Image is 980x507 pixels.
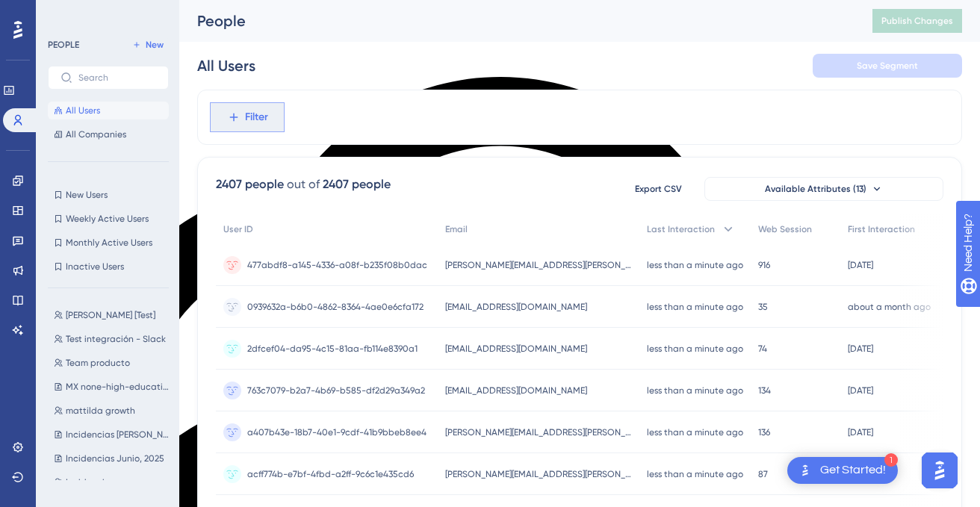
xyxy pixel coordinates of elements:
button: All Users [48,102,169,119]
span: Filter [245,108,268,126]
span: Monthly Active Users [66,237,152,249]
span: New [146,39,164,51]
span: [PERSON_NAME][EMAIL_ADDRESS][PERSON_NAME][DOMAIN_NAME] [445,426,632,438]
span: mattilda growth [66,405,135,417]
div: 2407 people [216,175,284,193]
span: First Interaction [848,223,915,235]
span: All Companies [66,128,126,140]
span: [PERSON_NAME][EMAIL_ADDRESS][PERSON_NAME][DOMAIN_NAME] [445,259,632,271]
span: Test integración - Slack [66,333,166,345]
div: Open Get Started! checklist, remaining modules: 1 [787,457,898,484]
button: Incidencias [PERSON_NAME], 2025 [48,426,178,444]
span: Web Session [758,223,812,235]
button: New [127,36,169,54]
input: Search [78,72,156,83]
span: Available Attributes (13) [765,183,866,195]
div: All Users [197,55,255,76]
span: Team producto [66,357,130,369]
span: 74 [758,343,767,355]
time: about a month ago [848,302,931,312]
button: Monthly Active Users [48,234,169,252]
span: [PERSON_NAME][EMAIL_ADDRESS][PERSON_NAME][DOMAIN_NAME] [445,468,632,480]
button: [PERSON_NAME] [Test] [48,306,178,324]
button: Test integración - Slack [48,330,178,348]
button: Inactive Users [48,258,169,276]
button: Team producto [48,354,178,372]
time: [DATE] [848,427,873,438]
time: less than a minute ago [647,343,743,354]
span: Inactive Users [66,261,124,273]
time: less than a minute ago [647,385,743,396]
div: out of [287,175,320,193]
span: 87 [758,468,768,480]
button: Export CSV [621,177,695,201]
iframe: UserGuiding AI Assistant Launcher [917,448,962,493]
span: 35 [758,301,768,313]
div: PEOPLE [48,39,79,51]
button: Filter [210,102,285,132]
span: 916 [758,259,770,271]
button: Incidencias Junio, 2025 [48,450,178,467]
span: Publish Changes [881,15,953,27]
span: Export CSV [635,183,682,195]
time: less than a minute ago [647,427,743,438]
button: Publish Changes [872,9,962,33]
div: Get Started! [820,462,886,479]
span: All Users [66,105,100,116]
span: [EMAIL_ADDRESS][DOMAIN_NAME] [445,343,587,355]
button: mattilda growth [48,402,178,420]
span: Incidencias Junio, 2025 [66,452,164,464]
time: [DATE] [848,260,873,270]
span: 136 [758,426,770,438]
span: Email [445,223,468,235]
span: acff774b-e7bf-4fbd-a2ff-9c6c1e435cd6 [247,468,414,480]
span: 763c7079-b2a7-4b69-b585-df2d29a349a2 [247,385,425,396]
span: Save Segment [857,60,918,72]
time: less than a minute ago [647,260,743,270]
div: People [197,10,835,31]
div: 2407 people [323,175,391,193]
time: less than a minute ago [647,469,743,479]
button: MX none-high-education [48,378,178,396]
button: New Users [48,186,169,204]
button: All Companies [48,125,169,143]
button: Save Segment [813,54,962,78]
time: [DATE] [848,385,873,396]
span: 0939632a-b6b0-4862-8364-4ae0e6cfa172 [247,301,424,313]
span: 2dfcef04-da95-4c15-81aa-fb114e8390a1 [247,343,418,355]
span: 477abdf8-a145-4336-a08f-b235f08b0dac [247,259,427,271]
span: Need Help? [35,4,93,22]
span: 134 [758,385,771,396]
span: Incidencias [PERSON_NAME], 2025 [66,429,172,441]
img: launcher-image-alternative-text [796,461,814,479]
button: Incidencias [48,473,178,491]
span: a407b43e-18b7-40e1-9cdf-41b9bbeb8ee4 [247,426,427,438]
time: [DATE] [848,343,873,354]
time: less than a minute ago [647,302,743,312]
button: Weekly Active Users [48,210,169,228]
div: 1 [884,453,898,467]
button: Available Attributes (13) [704,177,943,201]
span: [PERSON_NAME] [Test] [66,309,155,321]
span: User ID [223,223,253,235]
span: New Users [66,189,108,201]
span: Incidencias [66,476,114,488]
span: Weekly Active Users [66,213,149,225]
span: [EMAIL_ADDRESS][DOMAIN_NAME] [445,385,587,396]
span: [EMAIL_ADDRESS][DOMAIN_NAME] [445,301,587,313]
span: MX none-high-education [66,381,172,393]
span: Last Interaction [647,223,715,235]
